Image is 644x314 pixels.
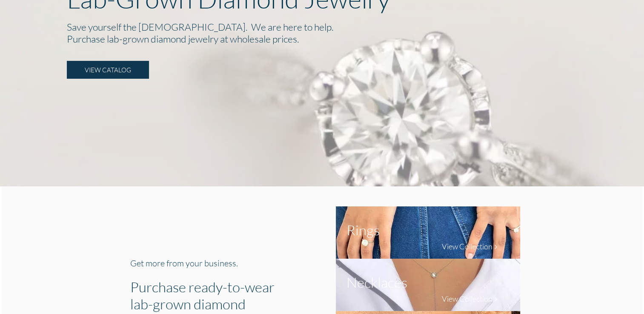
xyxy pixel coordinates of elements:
[130,258,294,268] h3: Get more from your business.
[336,206,520,259] img: ring-collection
[442,294,492,303] h4: View Collection
[492,296,499,303] img: collection-arrow
[346,274,407,291] h1: Necklaces
[601,271,634,304] iframe: Drift Widget Chat Controller
[346,221,380,238] h1: Rings
[67,21,578,45] h2: Save yourself the [DEMOGRAPHIC_DATA]. We are here to help. Purchase lab-grown diamond jewelry at ...
[442,242,492,251] h4: View Collection
[336,259,520,311] img: necklaces-collection
[67,61,149,79] a: VIEW CATALOG
[469,183,639,277] iframe: Drift Widget Chat Window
